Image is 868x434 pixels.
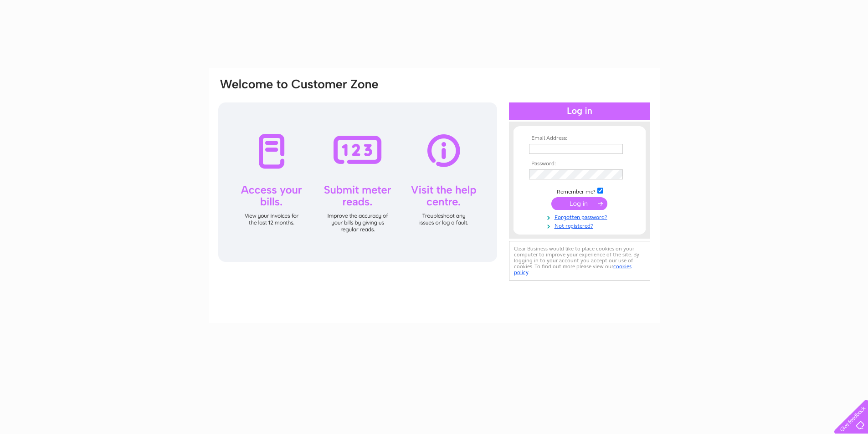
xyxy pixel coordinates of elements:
[514,263,632,276] a: cookies policy
[529,212,632,221] a: Forgotten password?
[551,197,607,210] input: Submit
[509,241,650,281] div: Clear Business would like to place cookies on your computer to improve your experience of the sit...
[529,221,632,230] a: Not registered?
[527,186,632,195] td: Remember me?
[527,161,632,167] th: Password:
[527,135,632,142] th: Email Address:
